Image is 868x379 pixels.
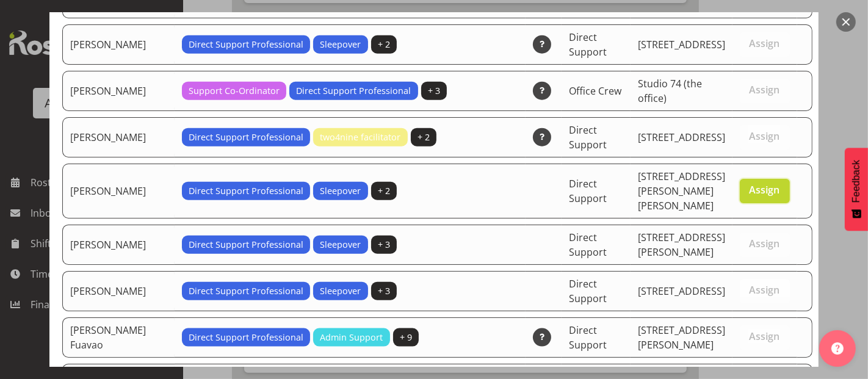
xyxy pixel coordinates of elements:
[62,164,175,218] td: [PERSON_NAME]
[189,131,303,144] span: Direct Support Professional
[62,317,175,358] td: [PERSON_NAME] Fuavao
[320,184,361,198] span: Sleepover
[320,38,361,51] span: Sleepover
[189,84,280,98] span: Support Co-Ordinator
[428,84,440,98] span: + 3
[320,238,361,251] span: Sleepover
[297,84,411,98] span: Direct Support Professional
[320,284,361,298] span: Sleepover
[638,231,725,259] span: [STREET_ADDRESS][PERSON_NAME]
[750,84,780,96] span: Assign
[569,323,607,352] span: Direct Support
[378,38,390,51] span: + 2
[750,237,780,250] span: Assign
[62,225,175,265] td: [PERSON_NAME]
[750,284,780,296] span: Assign
[569,31,607,59] span: Direct Support
[638,170,725,212] span: [STREET_ADDRESS][PERSON_NAME][PERSON_NAME]
[750,37,780,49] span: Assign
[638,38,725,51] span: [STREET_ADDRESS]
[62,71,175,111] td: [PERSON_NAME]
[831,342,844,355] img: help-xxl-2.png
[378,184,390,198] span: + 2
[750,330,780,342] span: Assign
[189,284,303,298] span: Direct Support Professional
[638,284,725,298] span: [STREET_ADDRESS]
[189,184,303,198] span: Direct Support Professional
[750,184,780,196] span: Assign
[320,131,401,144] span: two4nine facilitator
[569,177,607,205] span: Direct Support
[62,117,175,157] td: [PERSON_NAME]
[62,24,175,65] td: [PERSON_NAME]
[638,77,702,105] span: Studio 74 (the office)
[638,323,725,352] span: [STREET_ADDRESS][PERSON_NAME]
[638,131,725,144] span: [STREET_ADDRESS]
[569,123,607,151] span: Direct Support
[851,160,862,203] span: Feedback
[750,130,780,142] span: Assign
[62,271,175,311] td: [PERSON_NAME]
[320,331,383,344] span: Admin Support
[189,38,303,51] span: Direct Support Professional
[189,238,303,251] span: Direct Support Professional
[189,331,303,344] span: Direct Support Professional
[378,238,390,251] span: + 3
[569,231,607,259] span: Direct Support
[569,84,621,98] span: Office Crew
[378,284,390,298] span: + 3
[845,148,868,231] button: Feedback - Show survey
[569,277,607,305] span: Direct Support
[400,331,412,344] span: + 9
[418,131,430,144] span: + 2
